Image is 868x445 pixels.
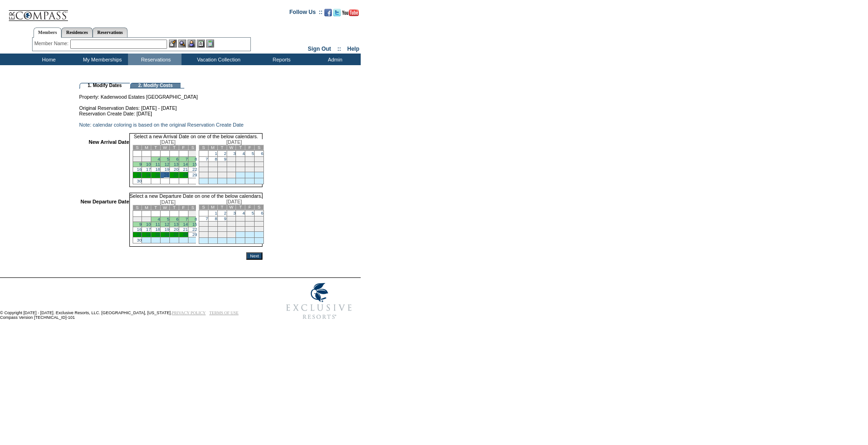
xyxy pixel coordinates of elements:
a: 2 [224,211,226,216]
a: 13 [174,222,178,227]
a: 20 [174,167,178,172]
input: Next [246,252,262,260]
td: 14 [199,222,208,227]
a: 4 [242,211,245,216]
img: Become our fan on Facebook [324,9,332,16]
a: 6 [176,157,179,162]
a: 25 [155,232,160,237]
td: Original Reservation Dates: [DATE] - [DATE] [79,100,262,111]
img: Follow us on Twitter [333,9,341,16]
a: 3 [233,211,236,216]
td: 23 [217,227,227,232]
a: Follow us on Twitter [333,12,341,17]
td: 24 [227,227,236,232]
td: 29 [208,172,217,178]
td: 19 [245,222,255,227]
a: 23 [137,173,141,177]
a: 6 [176,217,179,222]
a: 22 [192,227,197,232]
td: M [208,145,217,150]
td: 1 [188,211,197,217]
a: 9 [224,216,226,221]
td: 2. Modify Costs [130,83,181,88]
td: 2 [133,157,142,162]
td: Home [21,54,74,65]
a: 24 [146,173,151,177]
a: 8 [195,157,197,162]
span: :: [337,46,341,52]
a: 9 [224,157,226,162]
a: 9 [139,222,141,227]
a: 4 [158,217,160,222]
td: 10 [227,216,236,222]
td: T [236,145,245,150]
td: 27 [255,227,264,232]
a: 4 [242,151,245,156]
td: 13 [255,216,264,222]
td: Vacation Collection [182,54,254,65]
td: 15 [208,162,217,167]
td: S [188,205,197,210]
td: T [169,205,179,210]
a: 1 [215,211,217,216]
td: 18 [236,162,245,167]
img: Reservations [197,40,205,47]
a: Sign Out [308,46,331,52]
td: T [151,205,161,210]
td: 31 [227,172,236,178]
td: 13 [255,157,264,162]
td: F [179,205,188,210]
td: S [199,205,208,210]
td: W [161,145,170,150]
a: 7 [185,157,188,162]
a: 5 [167,157,169,162]
td: 2 [133,217,142,222]
a: 28 [183,232,188,237]
a: 10 [146,162,151,167]
a: 15 [192,222,197,227]
a: Become our fan on Facebook [324,12,332,17]
td: Property: Kadenwood Estates [GEOGRAPHIC_DATA] [79,88,262,100]
td: 28 [199,172,208,178]
td: 12 [245,157,255,162]
img: Subscribe to our YouTube Channel [342,9,359,16]
a: 18 [155,167,160,172]
td: 16 [217,222,227,227]
span: [DATE] [226,139,242,145]
td: Admin [307,54,361,65]
td: M [142,145,151,150]
img: Impersonate [188,40,195,47]
a: 19 [165,167,169,172]
span: [DATE] [226,199,242,204]
a: 17 [146,227,151,232]
td: 1 [188,151,197,157]
td: 27 [255,167,264,172]
img: b_edit.gif [169,40,177,47]
a: 28 [183,173,188,177]
td: W [227,145,236,150]
td: 14 [199,162,208,167]
a: 7 [185,217,188,222]
a: 30 [137,238,141,243]
a: PRIVACY POLICY [172,310,206,315]
td: 25 [236,227,245,232]
td: T [217,205,227,210]
td: Reservations [128,54,182,65]
img: Compass Home [8,2,68,21]
a: 4 [158,157,160,162]
td: 17 [227,162,236,167]
a: 8 [215,216,217,221]
td: New Departure Date [81,199,129,247]
td: 18 [236,222,245,227]
td: 28 [199,232,208,238]
div: Member Name: [34,40,70,47]
a: 17 [146,167,151,172]
td: F [245,205,255,210]
td: 22 [208,167,217,172]
td: S [133,145,142,150]
td: Follow Us :: [289,8,323,19]
td: 20 [255,162,264,167]
a: 27 [174,173,178,177]
td: M [142,205,151,210]
img: Exclusive Resorts [277,278,361,324]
